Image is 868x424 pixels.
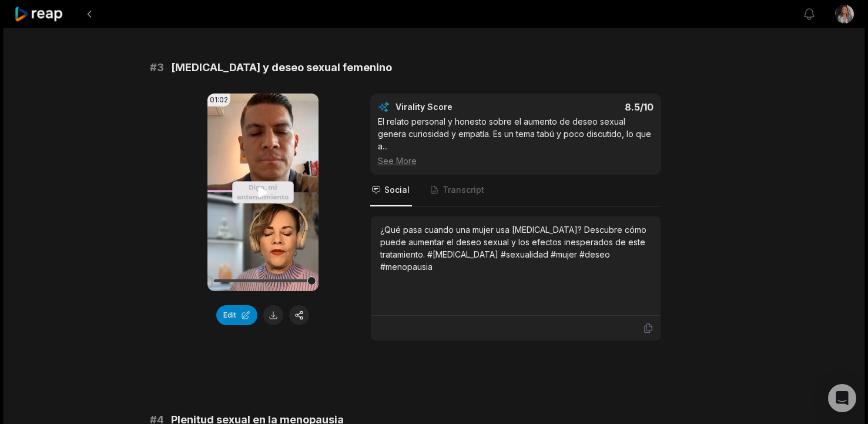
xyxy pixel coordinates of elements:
span: # 3 [150,59,164,76]
div: Virality Score [396,101,522,113]
div: See More [378,155,653,167]
div: 8.5 /10 [527,101,653,113]
button: Edit [216,305,257,325]
video: Your browser does not support mp4 format. [207,94,319,291]
span: Social [384,184,410,196]
span: [MEDICAL_DATA] y deseo sexual femenino [171,59,392,76]
div: Open Intercom Messenger [828,384,856,412]
nav: Tabs [370,175,661,206]
span: Transcript [443,184,484,196]
div: ¿Qué pasa cuando una mujer usa [MEDICAL_DATA]? Descubre cómo puede aumentar el deseo sexual y los... [380,223,651,273]
div: El relato personal y honesto sobre el aumento de deseo sexual genera curiosidad y empatía. Es un ... [378,115,653,167]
